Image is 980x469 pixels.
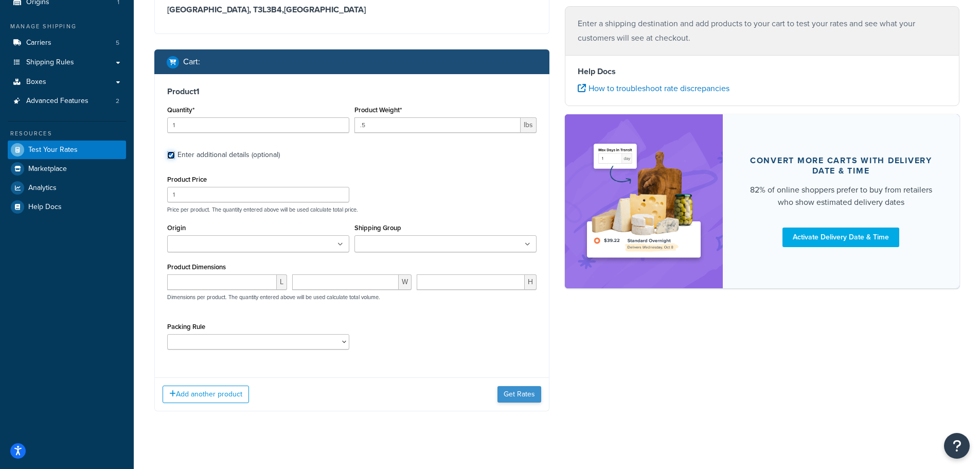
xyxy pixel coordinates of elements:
a: Advanced Features2 [8,92,126,111]
p: Enter a shipping destination and add products to your cart to test your rates and see what your c... [578,16,947,45]
input: 0.00 [354,117,521,133]
button: Get Rates [497,386,541,403]
a: Analytics [8,179,126,197]
span: Carriers [26,39,51,47]
a: Shipping Rules [8,53,126,72]
li: Advanced Features [8,92,126,111]
div: Manage Shipping [8,22,126,31]
label: Quantity* [167,106,194,114]
label: Product Weight* [354,106,402,114]
div: Enter additional details (optional) [177,148,280,162]
h4: Help Docs [578,65,947,78]
input: 0 [167,117,349,133]
label: Product Dimensions [167,263,226,271]
a: Activate Delivery Date & Time [782,228,899,247]
span: W [399,274,412,290]
div: 82% of online shoppers prefer to buy from retailers who show estimated delivery dates [747,184,935,209]
span: L [277,274,287,290]
span: Help Docs [28,203,62,212]
a: Test Your Rates [8,141,126,159]
span: Test Your Rates [28,146,78,154]
button: Open Resource Center [944,433,970,459]
span: Marketplace [28,165,67,173]
p: Dimensions per product. The quantity entered above will be used calculate total volume. [165,293,380,301]
span: H [525,274,537,290]
a: Marketplace [8,160,126,178]
img: feature-image-ddt-36eae7f7280da8017bfb280eaccd9c446f90b1fe08728e4019434db127062ab4.png [580,130,707,273]
div: Resources [8,129,126,138]
label: Packing Rule [167,323,205,331]
label: Shipping Group [354,224,401,232]
a: Boxes [8,73,126,92]
input: Enter additional details (optional) [167,151,175,159]
a: Carriers5 [8,33,126,53]
span: Analytics [28,184,57,193]
h3: Product 1 [167,86,537,97]
span: Shipping Rules [26,58,74,67]
span: lbs [521,117,537,133]
span: Boxes [26,78,46,86]
button: Add another product [163,386,249,403]
p: Price per product. The quantity entered above will be used calculate total price. [165,206,539,213]
h2: Cart : [183,57,200,66]
label: Origin [167,224,186,232]
li: Carriers [8,33,126,53]
span: 5 [116,39,119,47]
span: Advanced Features [26,97,88,106]
div: Convert more carts with delivery date & time [747,155,935,176]
h3: [GEOGRAPHIC_DATA], T3L3B4 , [GEOGRAPHIC_DATA] [167,5,537,15]
label: Product Price [167,176,207,183]
a: How to troubleshoot rate discrepancies [578,82,729,94]
a: Help Docs [8,198,126,216]
span: 2 [116,97,119,106]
